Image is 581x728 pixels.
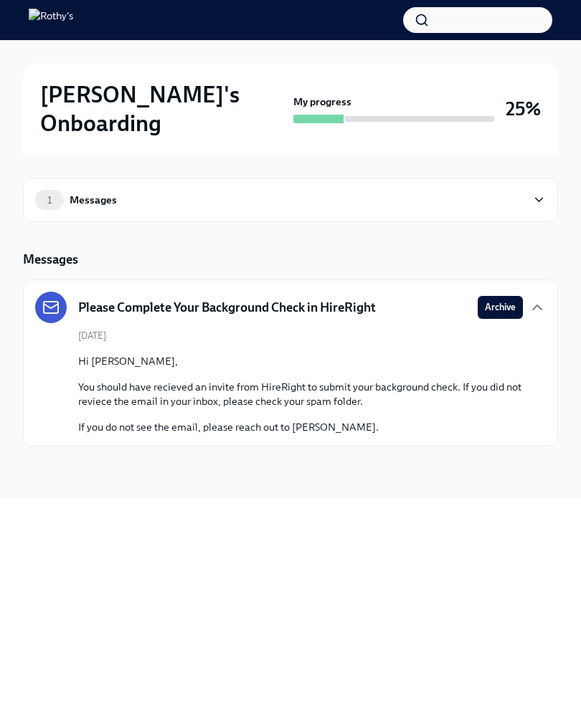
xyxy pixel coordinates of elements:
[23,251,78,268] h5: Messages
[478,296,523,319] button: Archive
[40,80,288,138] h2: [PERSON_NAME]'s Onboarding
[506,96,541,122] h3: 25%
[78,420,523,434] p: If you do not see the email, please reach out to [PERSON_NAME].
[78,299,376,316] h5: Please Complete Your Background Check in HireRight
[78,380,523,408] p: You should have recieved an invite from HireRight to submit your background check. If you did not...
[39,195,60,206] span: 1
[70,192,117,208] div: Messages
[29,9,73,32] img: Rothy's
[78,329,106,343] span: [DATE]
[293,95,351,109] strong: My progress
[78,354,523,368] p: Hi [PERSON_NAME],
[485,300,516,315] span: Archive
